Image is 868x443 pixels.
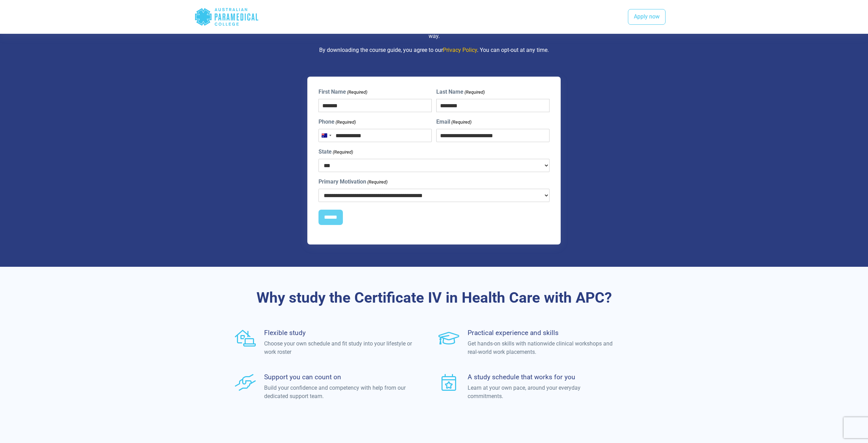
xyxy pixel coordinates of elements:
[464,89,485,96] span: (Required)
[264,340,413,356] p: Choose your own schedule and fit study into your lifestyle or work roster
[318,178,387,186] label: Primary Motivation
[318,148,353,156] label: State
[436,88,485,96] label: Last Name
[230,289,638,307] h3: Why study the Certificate IV in Health Care with APC?
[367,179,387,186] span: (Required)
[264,329,413,337] h4: Flexible study
[264,384,413,401] p: Build your confidence and competency with help from our dedicated support team.
[194,6,259,28] div: Australian Paramedical College
[318,88,367,96] label: First Name
[468,373,616,381] h4: A study schedule that works for you
[628,9,666,25] a: Apply now
[230,46,638,54] p: By downloading the course guide, you agree to our . You can opt-out at any time.
[318,118,356,126] label: Phone
[346,89,367,96] span: (Required)
[335,119,356,126] span: (Required)
[443,47,477,53] a: Privacy Policy
[332,149,353,156] span: (Required)
[468,340,616,356] p: Get hands-on skills with nationwide clinical workshops and real-world work placements.
[264,373,413,381] h4: Support you can count on
[436,118,471,126] label: Email
[319,129,333,142] button: Selected country
[468,384,616,401] p: Learn at your own pace, around your everyday commitments.
[468,329,616,337] h4: Practical experience and skills
[451,119,472,126] span: (Required)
